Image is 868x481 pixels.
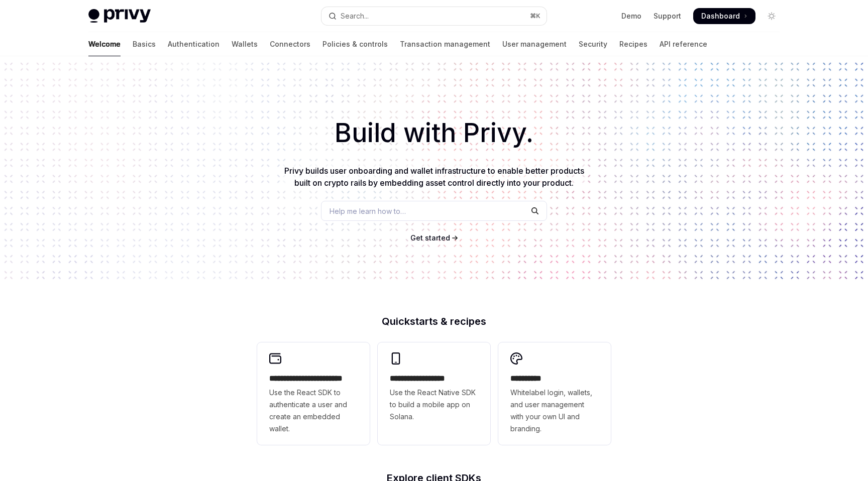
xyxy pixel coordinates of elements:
span: Help me learn how to… [330,206,406,216]
span: Use the React SDK to authenticate a user and create an embedded wallet. [269,387,358,435]
span: Use the React Native SDK to build a mobile app on Solana. [390,387,478,423]
span: Privy builds user onboarding and wallet infrastructure to enable better products built on crypto ... [284,166,584,188]
a: Support [654,11,681,21]
span: ⌘ K [530,12,540,20]
span: Dashboard [701,11,740,21]
a: Welcome [88,32,121,56]
a: Wallets [232,32,258,56]
a: Basics [133,32,156,56]
a: Demo [621,11,641,21]
a: Security [579,32,607,56]
a: **** *****Whitelabel login, wallets, and user management with your own UI and branding. [498,342,611,445]
a: Dashboard [693,8,755,24]
button: Open search [321,7,547,25]
a: **** **** **** ***Use the React Native SDK to build a mobile app on Solana. [378,342,490,445]
div: Search... [341,10,369,22]
a: Authentication [168,32,220,56]
h1: Build with Privy. [16,113,852,153]
a: API reference [660,32,707,56]
a: Get started [410,233,450,243]
a: Policies & controls [322,32,388,56]
span: Whitelabel login, wallets, and user management with your own UI and branding. [510,387,599,435]
h2: Quickstarts & recipes [257,316,611,326]
button: Toggle dark mode [764,8,780,24]
a: User management [502,32,567,56]
a: Recipes [619,32,647,56]
a: Transaction management [400,32,490,56]
img: light logo [88,9,151,23]
span: Get started [410,233,450,242]
a: Connectors [270,32,310,56]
